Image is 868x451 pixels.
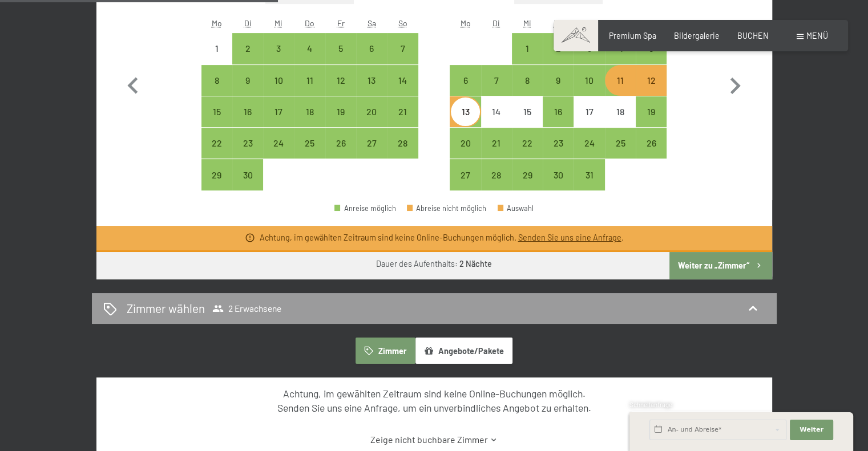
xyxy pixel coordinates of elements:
[605,128,636,159] div: Anreise möglich
[544,44,572,72] div: 2
[616,18,624,28] abbr: Samstag
[543,128,574,159] div: Anreise möglich
[586,18,593,28] abbr: Freitag
[636,33,667,64] div: Sun Oct 05 2025
[636,128,667,159] div: Anreise möglich
[574,128,604,159] div: Anreise möglich
[232,159,263,190] div: Tue Sep 30 2025
[233,170,262,199] div: 30
[544,139,572,167] div: 23
[263,33,294,64] div: Wed Sep 03 2025
[575,170,603,199] div: 31
[637,139,665,167] div: 26
[574,65,604,96] div: Anreise möglich
[264,107,293,136] div: 17
[637,44,665,72] div: 5
[274,18,282,28] abbr: Mittwoch
[574,96,604,127] div: Fri Oct 17 2025
[574,96,604,127] div: Anreise nicht möglich
[543,159,574,190] div: Anreise möglich
[387,65,418,96] div: Sun Sep 14 2025
[481,159,512,190] div: Anreise möglich
[459,259,492,269] b: 2 Nächte
[543,159,574,190] div: Thu Oct 30 2025
[212,18,222,28] abbr: Montag
[294,65,325,96] div: Thu Sep 11 2025
[263,96,294,127] div: Anreise möglich
[356,338,415,364] button: Zimmer
[232,96,263,127] div: Tue Sep 16 2025
[387,96,418,127] div: Sun Sep 21 2025
[337,18,344,28] abbr: Freitag
[482,76,511,104] div: 7
[543,33,574,64] div: Thu Oct 02 2025
[543,65,574,96] div: Thu Oct 09 2025
[512,96,543,127] div: Wed Oct 15 2025
[636,33,667,64] div: Anreise möglich
[357,44,386,72] div: 6
[356,96,387,127] div: Sat Sep 20 2025
[451,139,479,167] div: 20
[544,107,572,136] div: 16
[543,96,574,127] div: Anreise möglich
[201,159,232,190] div: Anreise möglich
[574,33,604,64] div: Anreise möglich
[201,65,232,96] div: Anreise möglich
[451,107,479,136] div: 13
[201,96,232,127] div: Anreise möglich
[790,420,833,440] button: Weiter
[481,96,512,127] div: Anreise nicht möglich
[512,159,543,190] div: Anreise möglich
[512,96,543,127] div: Anreise nicht möglich
[325,128,356,159] div: Fri Sep 26 2025
[201,65,232,96] div: Mon Sep 08 2025
[637,76,665,104] div: 12
[263,128,294,159] div: Anreise möglich
[294,96,325,127] div: Anreise möglich
[387,33,418,64] div: Anreise möglich
[605,65,636,96] div: Sat Oct 11 2025
[575,139,603,167] div: 24
[294,33,325,64] div: Thu Sep 04 2025
[629,401,672,408] span: Schnellanfrage
[554,18,563,28] abbr: Donnerstag
[232,65,263,96] div: Anreise möglich
[800,425,823,434] span: Weiter
[325,65,356,96] div: Fri Sep 12 2025
[460,18,470,28] abbr: Montag
[574,65,604,96] div: Fri Oct 10 2025
[636,65,667,96] div: Sun Oct 12 2025
[325,65,356,96] div: Anreise möglich
[233,107,262,136] div: 16
[326,107,355,136] div: 19
[605,96,636,127] div: Anreise nicht möglich
[544,76,572,104] div: 9
[513,107,542,136] div: 15
[356,128,387,159] div: Anreise möglich
[606,76,635,104] div: 11
[376,258,492,270] div: Dauer des Aufenthalts:
[605,96,636,127] div: Sat Oct 18 2025
[605,33,636,64] div: Anreise möglich
[232,159,263,190] div: Anreise möglich
[450,65,481,96] div: Anreise möglich
[388,139,417,167] div: 28
[450,65,481,96] div: Mon Oct 06 2025
[543,128,574,159] div: Thu Oct 23 2025
[232,33,263,64] div: Tue Sep 02 2025
[512,33,543,64] div: Anreise möglich
[201,33,232,64] div: Anreise nicht möglich
[523,18,531,28] abbr: Mittwoch
[606,44,635,72] div: 4
[201,159,232,190] div: Mon Sep 29 2025
[201,96,232,127] div: Mon Sep 15 2025
[637,107,665,136] div: 19
[398,18,407,28] abbr: Sonntag
[450,159,481,190] div: Anreise möglich
[294,128,325,159] div: Anreise möglich
[388,44,417,72] div: 7
[325,96,356,127] div: Fri Sep 19 2025
[294,96,325,127] div: Thu Sep 18 2025
[326,76,355,104] div: 12
[326,139,355,167] div: 26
